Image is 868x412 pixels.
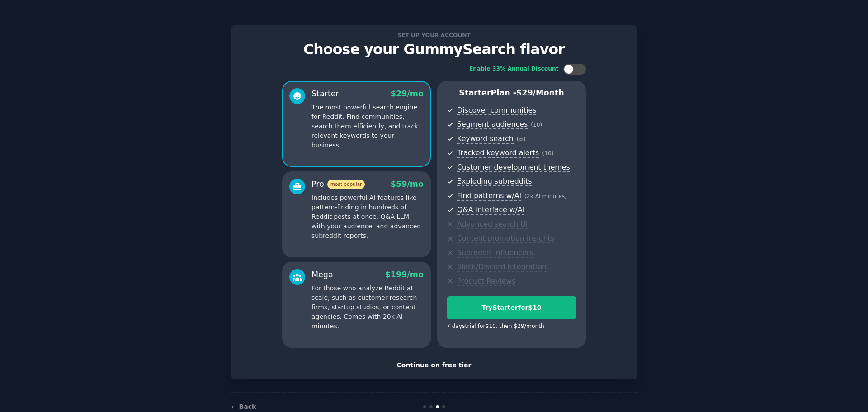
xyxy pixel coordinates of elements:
[457,191,521,201] span: Find patterns w/AI
[241,42,627,57] p: Choose your GummySearch flavor
[327,180,365,189] span: most popular
[469,65,559,73] div: Enable 33% Annual Discount
[391,180,424,189] span: $ 59 /mo
[447,87,576,99] p: Starter Plan -
[447,303,576,313] div: Try Starter for $10
[517,136,526,142] span: ( ∞ )
[311,88,339,99] div: Starter
[457,262,547,272] span: Slack/Discord integration
[524,193,567,199] span: ( 2k AI minutes )
[311,193,424,241] p: Includes powerful AI features like pattern-finding in hundreds of Reddit posts at once, Q&A LLM w...
[457,120,528,129] span: Segment audiences
[241,360,627,370] div: Continue on free tier
[311,284,424,331] p: For those who analyze Reddit at scale, such as customer research firms, startup studios, or conte...
[385,270,424,279] span: $ 199 /mo
[311,269,333,280] div: Mega
[457,148,539,158] span: Tracked keyword alerts
[457,134,514,144] span: Keyword search
[447,296,576,319] button: TryStarterfor$10
[447,322,544,331] div: 7 days trial for $10 , then $ 29 /month
[457,106,536,115] span: Discover communities
[457,234,554,243] span: Content promotion insights
[457,163,570,172] span: Customer development themes
[457,277,515,286] span: Product Reviews
[396,30,472,40] span: Set up your account
[457,205,524,215] span: Q&A interface w/AI
[231,403,256,410] a: ← Back
[457,177,532,186] span: Exploding subreddits
[311,179,365,190] div: Pro
[516,88,564,97] span: $ 29 /month
[457,248,533,258] span: Subreddit influencers
[311,103,424,150] p: The most powerful search engine for Reddit. Find communities, search them efficiently, and track ...
[542,150,553,156] span: ( 10 )
[531,122,542,128] span: ( 10 )
[457,220,528,229] span: Advanced search UI
[391,89,424,98] span: $ 29 /mo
